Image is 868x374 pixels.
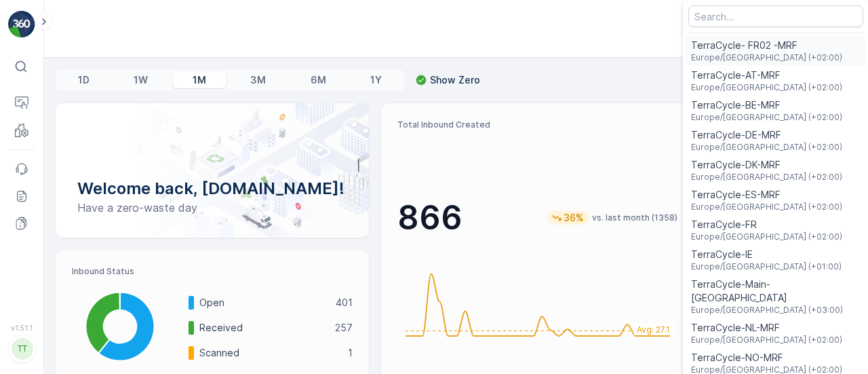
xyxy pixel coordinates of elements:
span: TerraCycle-ES-MRF [691,188,842,202]
p: Total Inbound Created [397,119,678,130]
span: Europe/[GEOGRAPHIC_DATA] (+01:00) [691,261,842,272]
p: Inbound Status [72,266,353,277]
button: TT [8,335,35,363]
p: 1Y [370,73,382,87]
p: 3M [250,73,266,87]
span: Europe/[GEOGRAPHIC_DATA] (+02:00) [691,52,842,63]
span: Europe/[GEOGRAPHIC_DATA] (+02:00) [691,202,842,212]
p: 257 [335,321,353,335]
p: Have a zero-waste day [77,200,347,216]
span: v 1.51.1 [8,324,35,332]
span: Europe/[GEOGRAPHIC_DATA] (+02:00) [691,82,842,93]
span: Europe/[GEOGRAPHIC_DATA] (+02:00) [691,112,842,123]
p: 1 [348,346,353,360]
span: Europe/[GEOGRAPHIC_DATA] (+02:00) [691,172,842,183]
span: Europe/[GEOGRAPHIC_DATA] (+02:00) [691,335,842,345]
p: 6M [311,73,326,87]
span: TerraCycle-IE [691,248,842,261]
span: TerraCycle-FR [691,218,842,231]
input: Search... [688,5,863,27]
span: Europe/[GEOGRAPHIC_DATA] (+03:00) [691,305,861,316]
p: Open [199,296,327,310]
img: logo [8,11,35,38]
p: Scanned [199,346,339,360]
span: TerraCycle-NO-MRF [691,351,842,364]
p: Welcome back, [DOMAIN_NAME]! [77,178,347,200]
span: TerraCycle-Main-[GEOGRAPHIC_DATA] [691,278,861,305]
div: TT [12,338,33,360]
p: Received [199,321,326,335]
span: TerraCycle-DE-MRF [691,128,842,142]
p: 1W [134,73,148,87]
p: 1M [193,73,206,87]
span: Europe/[GEOGRAPHIC_DATA] (+02:00) [691,231,842,242]
span: TerraCycle-BE-MRF [691,98,842,112]
span: TerraCycle-NL-MRF [691,321,842,335]
p: 866 [397,198,462,238]
p: vs. last month (1358) [592,212,677,223]
span: TerraCycle-DK-MRF [691,158,842,172]
p: Show Zero [430,73,480,87]
span: TerraCycle- FR02 -MRF [691,39,842,52]
p: 36% [562,211,585,225]
span: TerraCycle-AT-MRF [691,69,842,82]
p: 1D [78,73,90,87]
p: 401 [336,296,353,310]
span: Europe/[GEOGRAPHIC_DATA] (+02:00) [691,142,842,153]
